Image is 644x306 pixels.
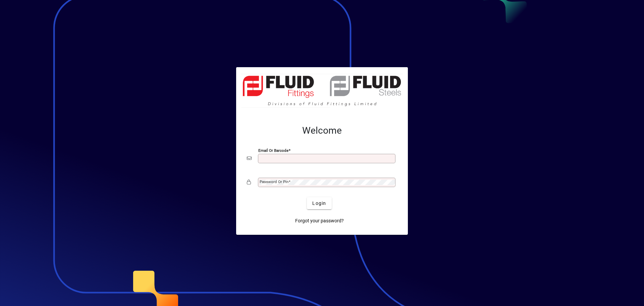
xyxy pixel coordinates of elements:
mat-label: Email or Barcode [258,148,288,153]
mat-label: Password or Pin [260,179,288,184]
h2: Welcome [247,125,397,136]
a: Forgot your password? [292,215,346,227]
span: Login [312,200,326,207]
span: Forgot your password? [295,217,344,224]
button: Login [307,197,331,209]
